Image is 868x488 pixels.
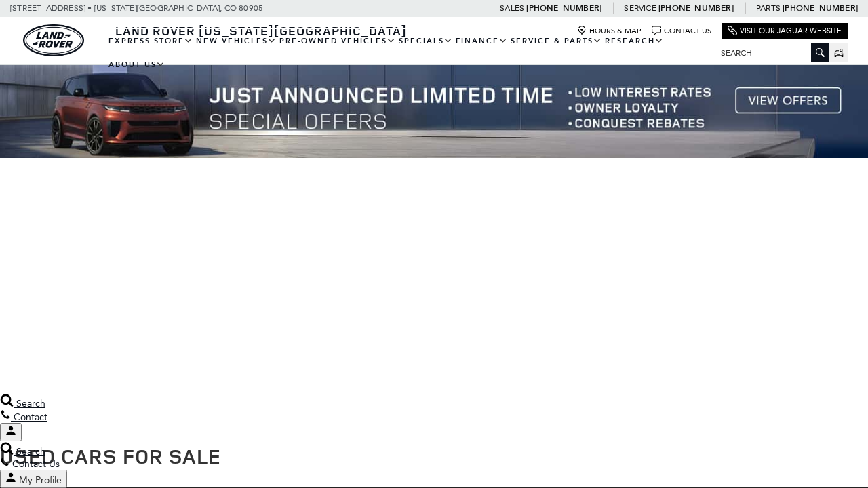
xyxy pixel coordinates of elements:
[16,446,45,457] span: Search
[107,53,167,77] a: About Us
[23,24,84,56] img: Land Rover
[711,45,829,61] input: Search
[14,411,47,423] span: Contact
[195,29,278,53] a: New Vehicles
[10,3,263,13] a: [STREET_ADDRESS] • [US_STATE][GEOGRAPHIC_DATA], CO 80905
[526,3,601,14] a: [PHONE_NUMBER]
[604,29,665,53] a: Research
[397,29,454,53] a: Specials
[756,3,781,13] span: Parts
[23,24,84,56] a: land-rover
[19,474,62,486] span: My Profile
[783,3,858,14] a: [PHONE_NUMBER]
[658,3,734,14] a: [PHONE_NUMBER]
[107,22,415,39] a: Land Rover [US_STATE][GEOGRAPHIC_DATA]
[16,398,45,409] span: Search
[12,458,60,470] span: Contact Us
[500,3,524,13] span: Sales
[115,22,407,39] span: Land Rover [US_STATE][GEOGRAPHIC_DATA]
[454,29,509,53] a: Finance
[509,29,604,53] a: Service & Parts
[577,26,642,36] a: Hours & Map
[278,29,397,53] a: Pre-Owned Vehicles
[107,29,195,53] a: EXPRESS STORE
[107,29,711,77] nav: Main Navigation
[652,26,711,36] a: Contact Us
[728,26,842,36] a: Visit Our Jaguar Website
[624,3,656,13] span: Service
